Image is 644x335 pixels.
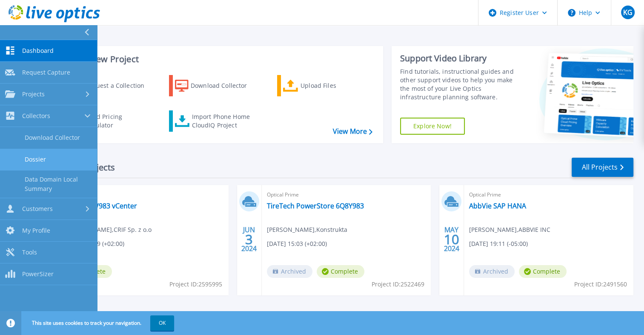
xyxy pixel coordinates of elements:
[400,53,521,64] div: Support Video Library
[245,236,253,243] span: 3
[60,75,155,96] a: Request a Collection
[469,265,515,278] span: Archived
[574,280,627,289] span: Project ID: 2491560
[64,225,152,234] span: [PERSON_NAME] , CRIF Sp. z o.o
[60,55,372,64] h3: Start a New Project
[192,113,258,130] div: Import Phone Home CloudIQ Project
[623,9,632,16] span: KG
[572,158,633,177] a: All Projects
[469,190,628,199] span: Optical Prime
[333,127,372,136] a: View More
[64,190,223,199] span: Optical Prime
[191,77,259,94] div: Download Collector
[22,90,45,98] span: Projects
[22,112,50,120] span: Collectors
[444,224,460,255] div: MAY 2024
[169,75,264,96] a: Download Collector
[267,265,312,278] span: Archived
[22,205,53,213] span: Customers
[444,236,459,243] span: 10
[277,75,372,96] a: Upload Files
[267,239,327,248] span: [DATE] 15:03 (+02:00)
[317,265,364,278] span: Complete
[469,202,526,210] a: AbbVie SAP HANA
[241,224,257,255] div: JUN 2024
[469,239,528,248] span: [DATE] 19:11 (-05:00)
[85,77,153,94] div: Request a Collection
[400,67,521,101] div: Find tutorials, instructional guides and other support videos to help you make the most of your L...
[301,77,369,94] div: Upload Files
[23,315,174,331] span: This site uses cookies to track your navigation.
[372,280,424,289] span: Project ID: 2522469
[469,225,550,234] span: [PERSON_NAME] , ABBVIE INC
[169,280,222,289] span: Project ID: 2595995
[83,113,152,130] div: Cloud Pricing Calculator
[22,248,37,256] span: Tools
[400,118,465,135] a: Explore Now!
[22,69,70,76] span: Request Capture
[267,202,364,210] a: TireTech PowerStore 6Q8Y983
[519,265,567,278] span: Complete
[267,225,347,234] span: [PERSON_NAME] , Konstrukta
[22,227,50,234] span: My Profile
[150,315,174,331] button: OK
[22,47,54,55] span: Dashboard
[267,190,426,199] span: Optical Prime
[60,110,155,132] a: Cloud Pricing Calculator
[64,202,137,210] a: CRIF 1QYW983 vCenter
[22,270,54,278] span: PowerSizer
